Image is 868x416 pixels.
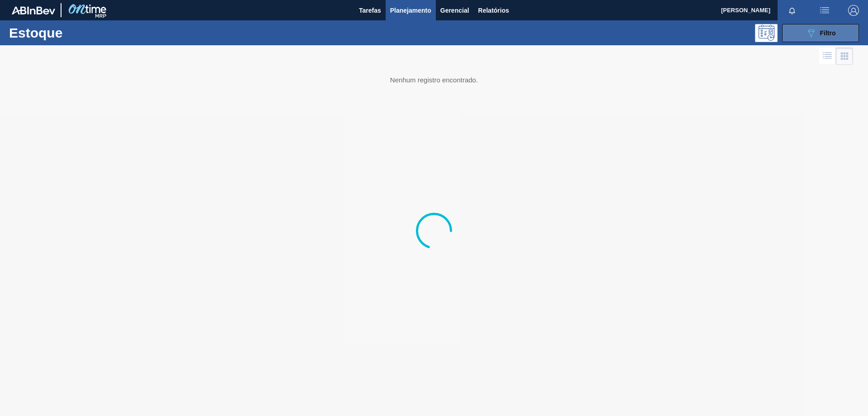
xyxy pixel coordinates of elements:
[755,24,778,42] div: Pogramando: nenhum usuário selecionado
[9,28,144,38] h1: Estoque
[819,5,830,16] img: userActions
[778,4,807,17] button: Notificações
[440,5,469,16] span: Gerencial
[782,24,859,42] button: Filtro
[478,5,509,16] span: Relatórios
[359,5,381,16] span: Tarefas
[848,5,859,16] img: Logout
[12,6,55,14] img: TNhmsLtSVTkK8tSr43FrP2fwEKptu5GPRR3wAAAABJRU5ErkJggg==
[820,29,836,37] span: Filtro
[390,5,431,16] span: Planejamento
